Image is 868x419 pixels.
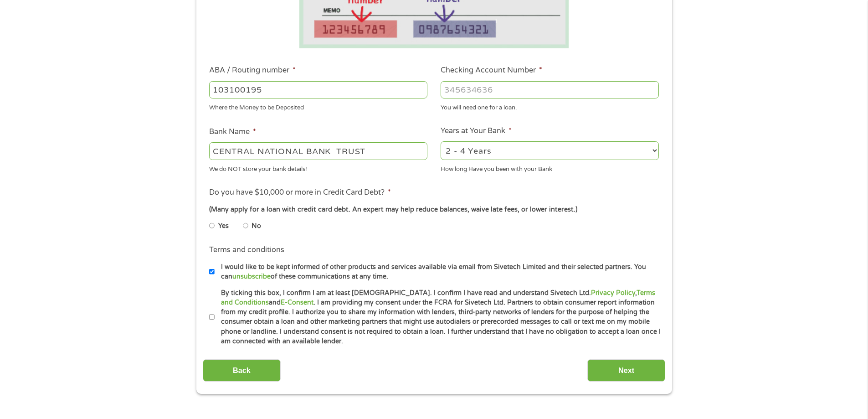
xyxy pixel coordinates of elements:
div: You will need one for a loan. [441,100,659,113]
a: unsubscribe [232,273,271,280]
label: Years at Your Bank [441,126,512,136]
label: Do you have $10,000 or more in Credit Card Debt? [209,188,391,197]
div: We do NOT store your bank details! [209,161,427,174]
input: Next [587,359,665,382]
label: Terms and conditions [209,245,284,255]
label: No [252,221,261,231]
div: Where the Money to be Deposited [209,100,427,113]
label: By ticking this box, I confirm I am at least [DEMOGRAPHIC_DATA]. I confirm I have read and unders... [215,288,662,347]
input: 345634636 [441,81,659,98]
input: 263177916 [209,81,427,98]
label: Yes [218,221,229,231]
label: Checking Account Number [441,66,542,75]
a: E-Consent [281,299,313,306]
a: Privacy Policy [591,289,635,297]
label: I would like to be kept informed of other products and services available via email from Sivetech... [215,262,662,282]
a: Terms and Conditions [221,289,655,306]
label: ABA / Routing number [209,66,296,75]
label: Bank Name [209,127,256,137]
div: (Many apply for a loan with credit card debt. An expert may help reduce balances, waive late fees... [209,205,658,215]
input: Back [203,359,281,382]
div: How long Have you been with your Bank [441,161,659,174]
